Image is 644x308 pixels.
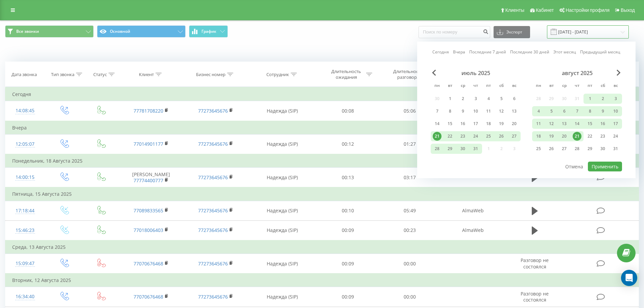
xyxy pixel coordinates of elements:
div: сб 2 авг. 2025 г. [596,94,609,104]
div: 7 [573,107,581,116]
div: пт 25 июля 2025 г. [482,131,495,141]
div: 10 [471,107,480,116]
abbr: суббота [496,81,506,91]
div: Бизнес номер [196,72,225,77]
div: сб 26 июля 2025 г. [495,131,508,141]
div: 19 [547,132,556,141]
div: чт 7 авг. 2025 г. [571,106,583,116]
div: вт 26 авг. 2025 г. [545,144,558,154]
div: 15:46:23 [12,224,38,237]
div: чт 14 авг. 2025 г. [571,119,583,129]
div: 17:18:44 [12,204,38,217]
abbr: вторник [445,81,455,91]
div: 3 [471,94,480,103]
div: вт 8 июля 2025 г. [444,106,456,116]
div: чт 31 июля 2025 г. [469,144,482,154]
a: Сегодня [432,49,449,55]
div: 9 [458,107,467,116]
div: август 2025 [532,70,622,76]
td: 00:09 [317,287,379,307]
div: Длительность ожидания [328,69,364,80]
div: Open Intercom Messenger [621,270,637,286]
div: чт 3 июля 2025 г. [469,94,482,104]
div: 3 [611,94,620,103]
div: 13 [510,107,519,116]
div: 14 [433,119,442,128]
div: 25 [534,144,543,153]
div: вс 6 июля 2025 г. [508,94,521,104]
button: Отмена [562,162,587,171]
div: пт 8 авг. 2025 г. [583,106,596,116]
div: ср 23 июля 2025 г. [456,131,469,141]
td: Надежда (SIP) [248,254,317,274]
div: 26 [497,132,506,141]
div: 8 [586,107,594,116]
div: 28 [433,144,442,153]
a: Предыдущий месяц [580,49,620,55]
td: 00:00 [379,287,441,307]
td: Надежда (SIP) [248,168,317,188]
div: вт 22 июля 2025 г. [444,131,456,141]
div: пн 4 авг. 2025 г. [532,106,545,116]
div: вт 5 авг. 2025 г. [545,106,558,116]
div: 2 [598,94,607,103]
div: 16 [458,119,467,128]
div: 8 [446,107,454,116]
div: пт 15 авг. 2025 г. [583,119,596,129]
td: Надежда (SIP) [248,287,317,307]
abbr: понедельник [533,81,544,91]
span: Кабинет [536,7,554,13]
div: ср 27 авг. 2025 г. [558,144,571,154]
td: AlmaWeb [440,201,505,220]
div: 29 [586,144,594,153]
div: Сотрудник [266,72,289,77]
div: пн 7 июля 2025 г. [431,106,444,116]
abbr: пятница [483,81,494,91]
div: 14:00:15 [12,171,38,184]
div: вс 17 авг. 2025 г. [609,119,622,129]
div: 18 [484,119,493,128]
td: 00:23 [379,220,441,240]
div: 23 [598,132,607,141]
a: 77089833565 [134,207,163,214]
td: AlmaWeb [440,220,505,240]
div: пт 18 июля 2025 г. [482,119,495,129]
div: 20 [510,119,519,128]
div: чт 24 июля 2025 г. [469,131,482,141]
a: 77273645676 [198,260,228,267]
td: Вторник, 12 Августа 2025 [5,274,639,287]
div: вс 10 авг. 2025 г. [609,106,622,116]
div: пт 29 авг. 2025 г. [583,144,596,154]
div: 18 [534,132,543,141]
button: График [189,25,228,38]
div: 1 [586,94,594,103]
td: 03:17 [379,168,441,188]
button: Экспорт [494,26,530,38]
span: Разговор не состоялся [521,257,549,269]
div: ср 16 июля 2025 г. [456,119,469,129]
div: вт 29 июля 2025 г. [444,144,456,154]
span: Previous Month [432,70,436,76]
a: 77070676468 [134,260,163,267]
div: 22 [446,132,454,141]
div: вт 1 июля 2025 г. [444,94,456,104]
div: 25 [484,132,493,141]
div: сб 16 авг. 2025 г. [596,119,609,129]
div: 12 [547,119,556,128]
div: вс 31 авг. 2025 г. [609,144,622,154]
td: Вчера [5,121,639,135]
td: 00:09 [317,220,379,240]
a: 77273645676 [198,207,228,214]
td: 00:10 [317,201,379,220]
div: ср 30 июля 2025 г. [456,144,469,154]
td: Надежда (SIP) [248,220,317,240]
div: 6 [510,94,519,103]
div: ср 13 авг. 2025 г. [558,119,571,129]
div: пт 11 июля 2025 г. [482,106,495,116]
a: 77781708220 [134,108,163,114]
td: Пятница, 15 Августа 2025 [5,187,639,201]
div: пт 22 авг. 2025 г. [583,131,596,141]
div: пн 14 июля 2025 г. [431,119,444,129]
div: пн 25 авг. 2025 г. [532,144,545,154]
a: 77273645676 [198,141,228,147]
